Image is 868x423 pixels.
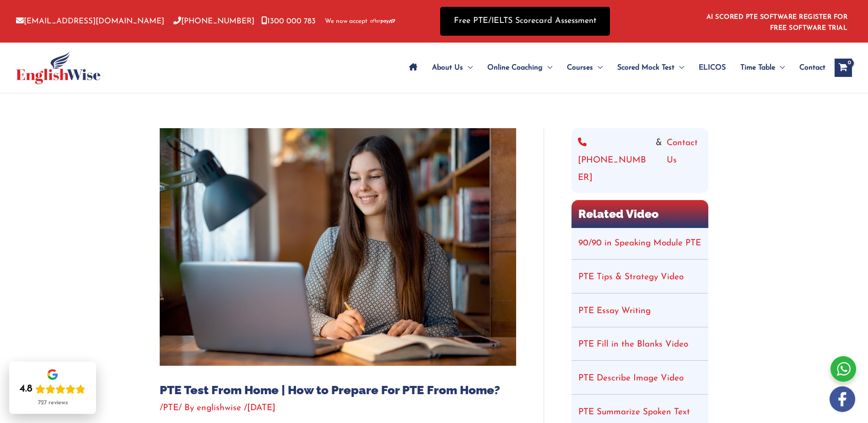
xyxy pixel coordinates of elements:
[160,402,516,415] div: / / By /
[173,17,254,25] a: [PHONE_NUMBER]
[835,59,852,77] a: View Shopping Cart, empty
[38,399,68,407] div: 727 reviews
[16,51,101,84] img: cropped-ew-logo
[733,52,792,84] a: Time TableMenu Toggle
[578,135,702,187] div: &
[440,7,610,36] a: Free PTE/IELTS Scorecard Assessment
[16,17,164,25] a: [EMAIL_ADDRESS][DOMAIN_NAME]
[775,52,785,84] span: Menu Toggle
[463,52,473,84] span: Menu Toggle
[487,52,543,84] span: Online Coaching
[706,14,848,32] a: AI SCORED PTE SOFTWARE REGISTER FOR FREE SOFTWARE TRIAL
[578,307,651,315] a: PTE Essay Writing
[567,52,593,84] span: Courses
[674,52,684,84] span: Menu Toggle
[571,200,708,228] h2: Related Video
[578,239,701,248] a: 90/90 in Speaking Module PTE
[247,404,275,412] span: [DATE]
[325,17,367,26] span: We now accept
[578,340,688,349] a: PTE Fill in the Blanks Video
[160,383,516,397] h1: PTE Test From Home | How to Prepare For PTE From Home?
[261,17,316,25] a: 1300 000 783
[691,52,733,84] a: ELICOS
[197,404,244,412] a: englishwise
[163,404,178,412] a: PTE
[792,52,825,84] a: Contact
[578,273,684,282] a: PTE Tips & Strategy Video
[402,52,825,84] nav: Site Navigation: Main Menu
[830,386,855,412] img: white-facebook.png
[578,408,690,417] a: PTE Summarize Spoken Text
[560,52,610,84] a: CoursesMenu Toggle
[425,52,480,84] a: About UsMenu Toggle
[432,52,463,84] span: About Us
[610,52,691,84] a: Scored Mock TestMenu Toggle
[699,52,726,84] span: ELICOS
[370,19,395,24] img: Afterpay-Logo
[593,52,603,84] span: Menu Toggle
[740,52,775,84] span: Time Table
[799,52,825,84] span: Contact
[578,135,651,187] a: [PHONE_NUMBER]
[578,374,684,383] a: PTE Describe Image Video
[197,404,241,412] span: englishwise
[667,135,702,187] a: Contact Us
[20,383,32,396] div: 4.8
[701,6,852,36] aside: Header Widget 1
[617,52,674,84] span: Scored Mock Test
[480,52,560,84] a: Online CoachingMenu Toggle
[20,383,86,396] div: Rating: 4.8 out of 5
[543,52,552,84] span: Menu Toggle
